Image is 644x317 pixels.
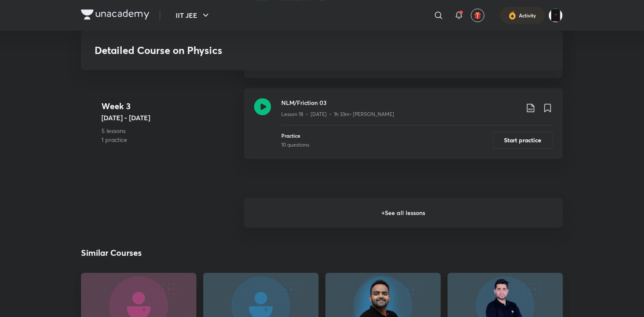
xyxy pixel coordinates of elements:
[81,9,149,20] img: Company Logo
[81,246,142,259] h2: Similar Courses
[171,7,216,24] button: IIT JEE
[281,141,309,149] div: 10 questions
[471,8,484,22] button: avatar
[493,132,553,149] button: Start practice
[101,126,237,135] p: 5 lessons
[549,8,563,23] img: Anurag Agarwal
[244,88,563,169] a: NLM/Friction 03Lesson 18 • [DATE] • 1h 33m• [PERSON_NAME]Practice10 questionsStart practice
[281,110,394,118] p: Lesson 18 • [DATE] • 1h 33m • [PERSON_NAME]
[101,100,237,113] h4: Week 3
[101,135,237,144] p: 1 practice
[474,11,482,19] img: avatar
[281,98,519,107] h3: NLM/Friction 03
[244,198,563,228] h6: + See all lessons
[281,132,309,139] p: Practice
[95,44,427,57] h3: Detailed Course on Physics
[101,113,237,123] h5: [DATE] - [DATE]
[81,9,149,22] a: Company Logo
[509,10,516,20] img: activity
